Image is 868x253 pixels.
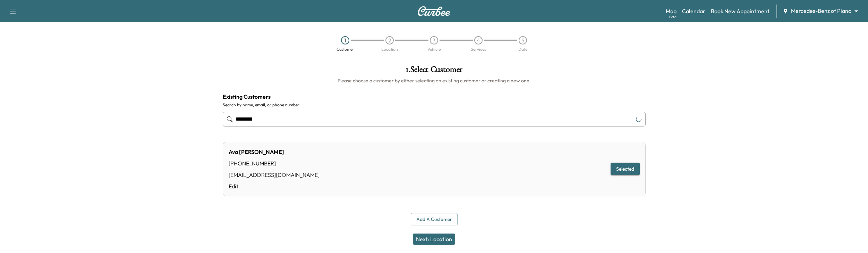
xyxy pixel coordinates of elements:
span: Mercedes-Benz of Plano [791,7,851,15]
a: MapBeta [666,7,676,15]
div: 5 [519,36,527,44]
h1: 1 . Select Customer [223,65,646,77]
div: Vehicle [427,47,441,51]
div: Services [471,47,486,51]
div: Location [381,47,398,51]
img: Curbee Logo [417,6,451,16]
div: 3 [430,36,438,44]
a: Edit [229,182,320,190]
div: [EMAIL_ADDRESS][DOMAIN_NAME] [229,171,320,179]
div: Customer [337,47,354,51]
button: Add a customer [411,213,458,226]
div: Ava [PERSON_NAME] [229,148,320,156]
label: Search by name, email, or phone number [223,102,646,108]
div: Beta [669,14,676,19]
div: 1 [341,36,349,44]
h4: Existing Customers [223,92,646,101]
div: 2 [385,36,394,44]
div: [PHONE_NUMBER] [229,159,320,168]
a: Book New Appointment [711,7,769,15]
button: Selected [611,163,640,176]
a: Calendar [682,7,705,15]
div: Date [518,47,527,51]
div: 4 [474,36,483,44]
button: Next: Location [413,234,455,245]
h6: Please choose a customer by either selecting an existing customer or creating a new one. [223,77,646,84]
